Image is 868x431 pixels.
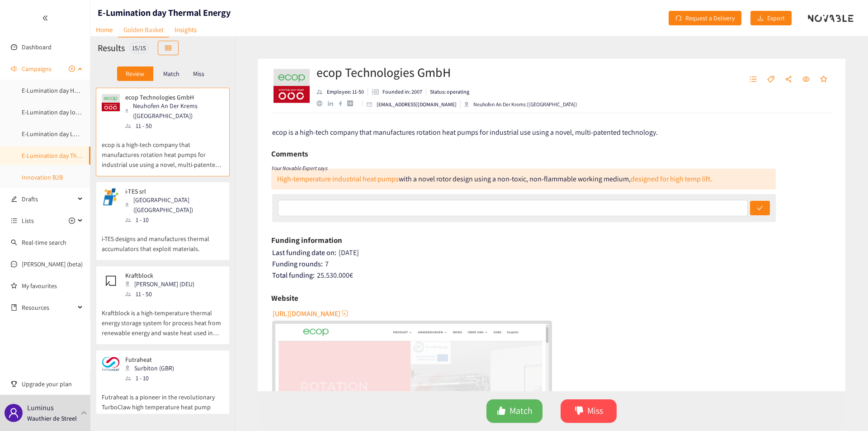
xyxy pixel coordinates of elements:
[129,43,149,53] div: 15 / 15
[497,406,506,417] span: like
[277,174,712,184] div: with a novel rotor design using a non-toxic, non-flammable working medium,
[102,94,120,112] img: Snapshot of the company's website
[22,86,181,95] a: E-Lumination day Heavy Mobility and logistics electrification
[126,70,144,77] p: Review
[685,13,735,23] span: Request a Delivery
[22,212,34,230] span: Lists
[272,259,323,269] span: Funding rounds:
[802,76,810,84] span: eye
[347,100,359,106] a: crunchbase
[750,201,770,215] button: check
[767,76,774,84] span: tag
[118,23,169,38] a: Golden Basket
[271,291,298,305] h6: Website
[382,88,422,96] p: Founded in: 2007
[165,45,171,52] span: table
[426,88,469,96] li: Status
[125,121,223,131] div: 11 - 50
[785,76,792,84] span: share-alt
[102,225,224,254] p: i-TES designs and manufactures thermal accumulators that exploit materials.
[272,271,832,280] div: 25.530.000 €
[316,100,328,106] a: website
[125,279,200,289] div: [PERSON_NAME] (DEU)
[193,70,204,77] p: Miss
[750,76,757,84] span: unordered-list
[271,147,308,161] h6: Comments
[102,131,224,170] p: ecop is a high-tech company that manufactures rotation heat pumps for industrial use using a nove...
[22,60,52,78] span: Campaigns
[272,248,832,257] div: [DATE]
[69,218,75,224] span: plus-circle
[721,333,868,431] div: Widget de chat
[125,188,217,195] p: i-TES srl
[486,399,542,423] button: likeMatch
[316,88,368,96] li: Employees
[125,215,223,225] div: 1 - 10
[22,43,52,51] a: Dashboard
[745,72,761,87] button: unordered-list
[750,11,792,25] button: downloadExport
[277,174,399,184] a: High-temperature industrial heat pumps
[125,195,223,215] div: [GEOGRAPHIC_DATA] ([GEOGRAPHIC_DATA])
[757,205,763,212] span: check
[339,101,347,106] a: facebook
[272,128,658,137] span: ecop is a high-tech company that manufactures rotation heat pumps for industrial use using a nove...
[125,101,223,121] div: Neuhofen An Der Krems ([GEOGRAPHIC_DATA])
[377,100,457,109] p: [EMAIL_ADDRESS][DOMAIN_NAME]
[328,101,339,106] a: linkedin
[575,406,584,417] span: dislike
[158,41,179,55] button: table
[22,190,75,208] span: Drafts
[90,23,118,37] a: Home
[22,238,66,246] a: Real-time search
[11,196,17,202] span: edit
[273,306,349,321] button: [URL][DOMAIN_NAME]
[169,23,202,37] a: Insights
[368,88,426,96] li: Founded in year
[272,248,336,257] span: Last funding date on:
[820,76,827,84] span: star
[272,270,315,280] span: Total funding:
[98,6,231,19] h1: E-Lumination day Thermal Energy
[22,108,134,116] a: E-Lumination day local energy production
[125,289,200,299] div: 11 - 50
[780,72,797,87] button: share-alt
[816,72,832,87] button: star
[721,333,868,431] iframe: Chat Widget
[11,304,17,311] span: book
[22,173,63,181] a: Innovation B2B
[22,298,75,317] span: Resources
[22,152,112,160] a: E-Lumination day Thermal Energy
[11,218,17,224] span: unordered-list
[163,70,179,77] p: Match
[509,404,533,418] span: Match
[767,13,785,23] span: Export
[125,94,217,101] p: ecop Technologies GmbH
[274,68,310,104] img: Company Logo
[272,260,832,269] div: 7
[98,42,125,54] h2: Results
[271,233,342,247] h6: Funding information
[42,15,48,21] span: double-left
[798,72,814,87] button: eye
[327,88,364,96] p: Employee: 11-50
[561,399,617,423] button: dislikeMiss
[102,188,120,206] img: Snapshot of the company's website
[464,100,577,109] div: Neuhofen An Der Krems ([GEOGRAPHIC_DATA])
[22,260,83,268] a: [PERSON_NAME] (beta)
[669,11,741,25] button: redoRequest a Delivery
[757,15,764,22] span: download
[125,272,194,279] p: Kraftblock
[587,404,603,418] span: Miss
[675,15,682,22] span: redo
[102,299,224,338] p: Kraftblock is a high-temperature thermal energy storage system for process heat from renewable en...
[273,308,340,319] span: [URL][DOMAIN_NAME]
[631,174,712,184] a: designed for high temp lift.
[316,63,577,81] h2: ecop Technologies GmbH
[763,72,779,87] button: tag
[271,165,327,171] i: Your Novable Expert says
[69,66,75,72] span: plus-circle
[11,66,17,72] span: sound
[102,272,120,290] img: Snapshot of the company's website
[430,88,469,96] p: Status: operating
